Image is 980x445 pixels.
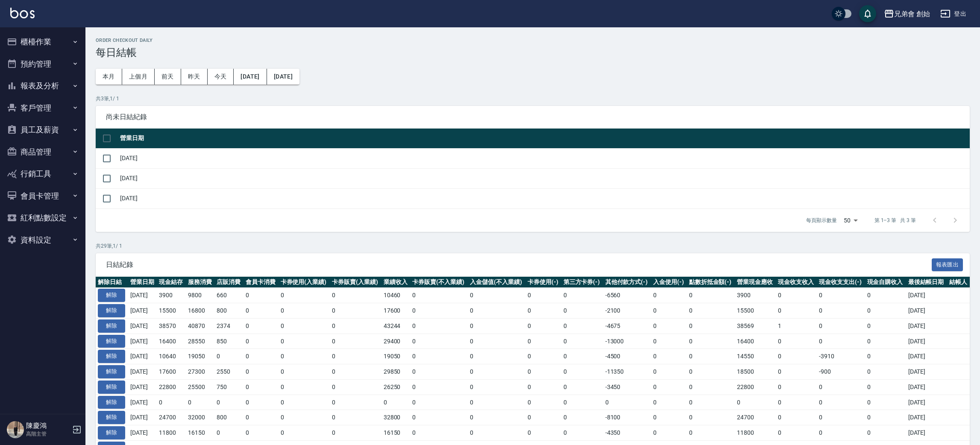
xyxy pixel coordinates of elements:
td: 0 [865,410,906,425]
td: 0 [244,334,279,349]
td: -4675 [603,318,651,334]
td: 0 [468,288,525,303]
td: 0 [561,318,603,334]
button: 員工及薪資 [3,119,82,141]
td: 16400 [735,334,776,349]
td: 800 [214,303,243,319]
td: 0 [468,303,525,319]
td: 0 [651,349,687,364]
td: [DATE] [128,395,157,410]
td: 0 [525,318,561,334]
td: [DATE] [128,288,157,303]
td: 0 [776,364,817,380]
td: 0 [687,379,735,395]
td: 0 [157,395,185,410]
th: 營業現金應收 [735,277,776,288]
th: 卡券使用(-) [525,277,561,288]
td: [DATE] [128,303,157,319]
td: 0 [410,410,468,425]
p: 高階主管 [26,430,70,438]
td: 3900 [157,288,185,303]
td: 0 [817,288,865,303]
h3: 每日結帳 [96,47,970,59]
th: 入金使用(-) [651,277,687,288]
td: 0 [279,318,330,334]
th: 營業日期 [118,129,970,149]
td: 0 [410,379,468,395]
td: 0 [330,349,381,364]
td: 0 [865,288,906,303]
th: 店販消費 [214,277,243,288]
td: 0 [651,395,687,410]
td: 38569 [735,318,776,334]
td: 0 [776,425,817,441]
button: 解除 [98,335,125,348]
img: Logo [10,8,35,18]
td: 0 [244,303,279,319]
div: 50 [840,209,861,232]
td: 0 [776,379,817,395]
td: [DATE] [906,379,947,395]
td: 0 [330,288,381,303]
td: 0 [687,288,735,303]
td: 0 [279,364,330,380]
td: 28550 [186,334,214,349]
button: 本月 [96,69,122,85]
td: 16150 [186,425,214,441]
td: 0 [776,395,817,410]
td: 0 [561,410,603,425]
td: 0 [865,379,906,395]
td: 0 [865,349,906,364]
td: 0 [214,395,243,410]
td: 0 [561,425,603,441]
td: 0 [330,334,381,349]
td: [DATE] [906,395,947,410]
td: [DATE] [906,364,947,380]
button: 解除 [98,304,125,317]
td: [DATE] [906,318,947,334]
td: -900 [817,364,865,380]
td: 16800 [186,303,214,319]
td: 16400 [157,334,185,349]
td: 10460 [381,288,410,303]
td: 0 [651,318,687,334]
button: 資料設定 [3,229,82,251]
td: 0 [687,349,735,364]
td: 11800 [735,425,776,441]
button: 登出 [937,6,970,22]
button: 商品管理 [3,141,82,163]
td: 17600 [381,303,410,319]
button: save [859,5,876,22]
td: 10640 [157,349,185,364]
td: 0 [687,425,735,441]
button: 兄弟會 創始 [880,5,933,23]
td: 0 [468,425,525,441]
td: [DATE] [128,379,157,395]
td: 19050 [186,349,214,364]
span: 尚未日結紀錄 [106,113,959,121]
button: 解除 [98,381,125,394]
td: 32800 [381,410,410,425]
td: 32000 [186,410,214,425]
td: 750 [214,379,243,395]
td: 0 [525,379,561,395]
button: 會員卡管理 [3,185,82,207]
td: [DATE] [128,349,157,364]
td: [DATE] [118,188,970,208]
td: 0 [244,364,279,380]
td: [DATE] [128,364,157,380]
td: 0 [561,379,603,395]
td: 22800 [735,379,776,395]
td: -4500 [603,349,651,364]
th: 最後結帳日期 [906,277,947,288]
td: 0 [776,349,817,364]
td: [DATE] [906,334,947,349]
td: 26250 [381,379,410,395]
td: 2374 [214,318,243,334]
button: 客戶管理 [3,97,82,119]
td: 15500 [157,303,185,319]
h5: 陳慶鴻 [26,422,70,430]
td: 0 [687,318,735,334]
td: 0 [687,364,735,380]
td: 0 [865,318,906,334]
